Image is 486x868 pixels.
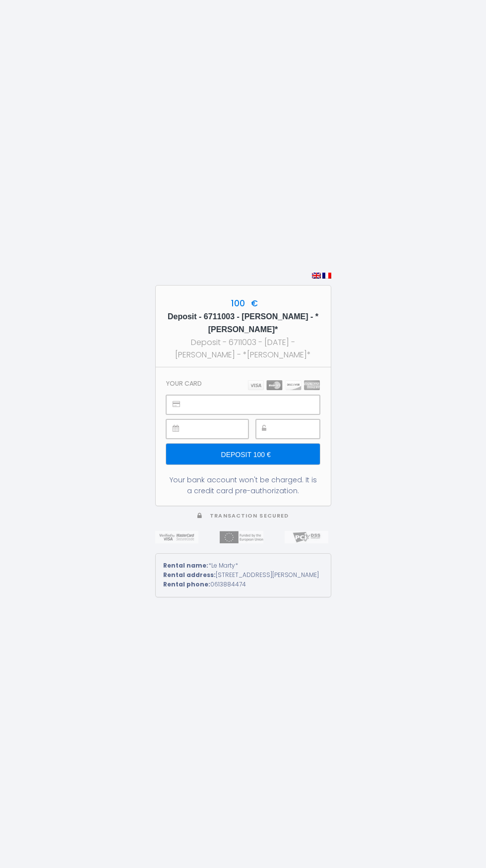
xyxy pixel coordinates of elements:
div: Your bank account won't be charged. It is a credit card pre-authorization. [166,474,319,496]
iframe: Secure payment input frame [278,420,319,438]
div: Deposit - 6711003 - [DATE] - [PERSON_NAME] - *[PERSON_NAME]* [165,336,322,361]
input: Deposit 100 € [166,444,319,464]
strong: Rental name: [163,561,208,570]
h3: Your card [166,380,202,387]
img: en.png [312,273,321,279]
iframe: Secure payment input frame [188,420,247,438]
div: [STREET_ADDRESS][PERSON_NAME] [163,571,323,580]
img: fr.png [322,273,331,279]
span: 100 € [229,297,258,309]
strong: Rental address: [163,571,216,579]
strong: Rental phone: [163,580,210,588]
iframe: Secure payment input frame [188,396,319,414]
div: *Le Marty* [163,561,323,571]
span: Transaction secured [210,512,289,520]
img: carts.png [248,380,320,390]
h5: Deposit - 6711003 - [PERSON_NAME] - *[PERSON_NAME]* [165,310,322,336]
div: 0613884474 [163,580,323,589]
